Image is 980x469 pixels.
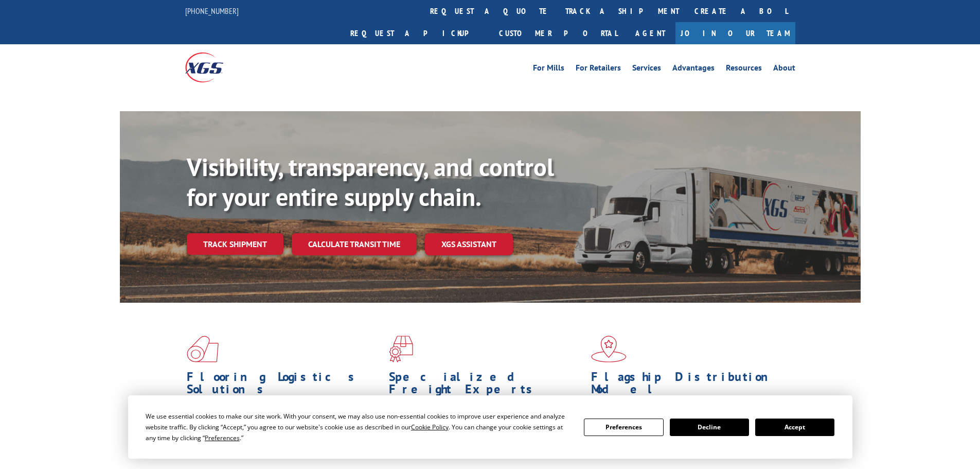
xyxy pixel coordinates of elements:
[675,22,795,44] a: Join Our Team
[187,151,554,213] b: Visibility, transparency, and control for your entire supply chain.
[389,371,583,401] h1: Specialized Freight Experts
[625,22,675,44] a: Agent
[773,64,795,75] a: About
[187,371,381,401] h1: Flooring Logistics Solutions
[584,419,663,436] button: Preferences
[491,22,625,44] a: Customer Portal
[591,371,786,401] h1: Flagship Distribution Model
[576,64,621,75] a: For Retailers
[128,395,852,459] div: Cookie Consent Prompt
[292,233,417,255] a: Calculate transit time
[672,64,715,75] a: Advantages
[187,336,219,362] img: xgs-icon-total-supply-chain-intelligence-red
[411,423,449,431] span: Cookie Policy
[146,411,572,443] div: We use essential cookies to make our site work. With your consent, we may also use non-essential ...
[533,64,564,75] a: For Mills
[205,433,240,442] span: Preferences
[389,336,413,362] img: xgs-icon-focused-on-flooring-red
[591,336,627,362] img: xgs-icon-flagship-distribution-model-red
[670,419,749,436] button: Decline
[726,64,762,75] a: Resources
[185,6,239,16] a: [PHONE_NUMBER]
[755,419,834,436] button: Accept
[425,233,513,255] a: XGS ASSISTANT
[343,22,491,44] a: Request a pickup
[187,233,283,255] a: Track shipment
[632,64,661,75] a: Services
